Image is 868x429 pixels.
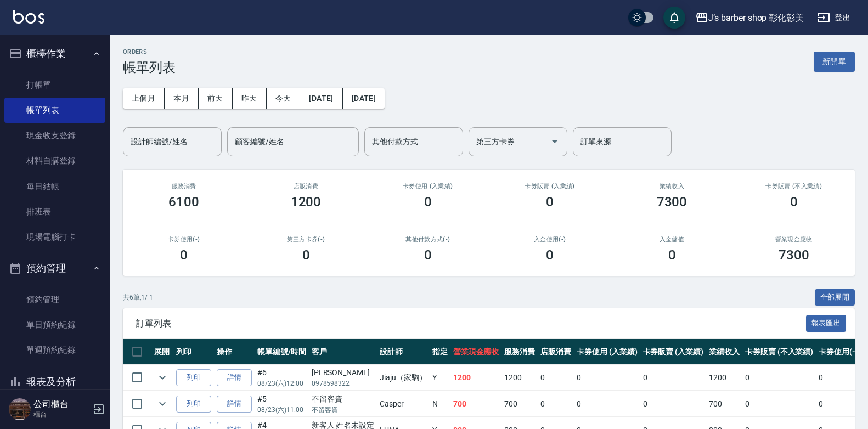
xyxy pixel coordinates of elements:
th: 客戶 [309,339,377,365]
p: 共 6 筆, 1 / 1 [123,292,153,302]
th: 操作 [214,339,255,365]
h3: 0 [790,194,798,210]
h3: 0 [546,247,554,263]
button: 前天 [199,88,233,109]
h3: 7300 [779,247,809,263]
td: Casper [377,391,430,417]
h2: 卡券使用 (入業績) [380,183,476,190]
h3: 0 [668,247,676,263]
th: 設計師 [377,339,430,365]
a: 打帳單 [4,72,105,98]
th: 指定 [430,339,450,365]
h2: 入金使用(-) [502,236,598,243]
div: 不留客資 [312,393,375,405]
h2: 店販消費 [258,183,353,190]
td: 700 [706,391,742,417]
button: 列印 [176,369,211,386]
a: 詳情 [217,369,252,386]
td: 700 [501,391,538,417]
h2: 營業現金應收 [746,236,842,243]
button: 報表匯出 [806,315,847,332]
button: expand row [154,369,171,386]
h3: 0 [180,247,188,263]
th: 卡券使用(-) [816,339,861,365]
button: J’s barber shop 彰化彰美 [691,7,808,29]
h3: 帳單列表 [123,60,176,75]
button: 新開單 [814,52,855,72]
div: [PERSON_NAME] [312,367,375,379]
button: 全部展開 [815,289,855,306]
span: 訂單列表 [136,318,806,329]
a: 詳情 [217,396,252,413]
button: Open [546,133,563,150]
td: 1200 [450,365,502,391]
a: 排班表 [4,199,105,224]
h3: 0 [302,247,310,263]
h2: 卡券販賣 (入業績) [502,183,598,190]
a: 單日預約紀錄 [4,312,105,337]
a: 帳單列表 [4,98,105,123]
button: 櫃檯作業 [4,39,105,68]
th: 卡券販賣 (不入業績) [742,339,816,365]
td: 0 [538,391,574,417]
td: 0 [816,365,861,391]
th: 帳單編號/時間 [255,339,309,365]
td: 1200 [706,365,742,391]
button: 本月 [165,88,199,109]
a: 新開單 [814,56,855,66]
h2: 卡券販賣 (不入業績) [746,183,842,190]
td: #5 [255,391,309,417]
a: 材料自購登錄 [4,148,105,173]
button: [DATE] [343,88,385,109]
td: Y [430,365,450,391]
a: 預約管理 [4,287,105,312]
p: 08/23 (六) 12:00 [257,379,306,388]
button: 登出 [813,8,855,28]
th: 服務消費 [501,339,538,365]
h3: 0 [424,194,432,210]
h3: 服務消費 [136,183,232,190]
button: [DATE] [300,88,342,109]
img: Person [9,398,31,420]
p: 櫃台 [33,410,89,420]
button: 列印 [176,396,211,413]
th: 展開 [151,339,173,365]
button: 昨天 [233,88,267,109]
th: 營業現金應收 [450,339,502,365]
th: 卡券販賣 (入業績) [640,339,707,365]
p: 08/23 (六) 11:00 [257,405,306,415]
h2: 入金儲值 [624,236,719,243]
td: 0 [742,391,816,417]
th: 列印 [173,339,214,365]
p: 0978598322 [312,379,375,388]
button: 報表及分析 [4,368,105,396]
th: 卡券使用 (入業績) [574,339,640,365]
th: 店販消費 [538,339,574,365]
td: Jiaju（家駒） [377,365,430,391]
th: 業績收入 [706,339,742,365]
h2: 第三方卡券(-) [258,236,353,243]
h2: 業績收入 [624,183,719,190]
a: 現場電腦打卡 [4,224,105,250]
h3: 0 [546,194,554,210]
button: expand row [154,396,171,412]
h3: 7300 [657,194,687,210]
a: 報表匯出 [806,318,847,328]
td: 0 [640,391,707,417]
h5: 公司櫃台 [33,399,89,410]
a: 每日結帳 [4,174,105,199]
h3: 0 [424,247,432,263]
td: 0 [538,365,574,391]
p: 不留客資 [312,405,375,415]
a: 現金收支登錄 [4,123,105,148]
td: 1200 [501,365,538,391]
button: 上個月 [123,88,165,109]
img: Logo [13,10,44,24]
td: N [430,391,450,417]
td: #6 [255,365,309,391]
h3: 6100 [168,194,199,210]
button: save [663,7,685,29]
button: 今天 [267,88,301,109]
h2: 其他付款方式(-) [380,236,476,243]
h3: 1200 [291,194,322,210]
